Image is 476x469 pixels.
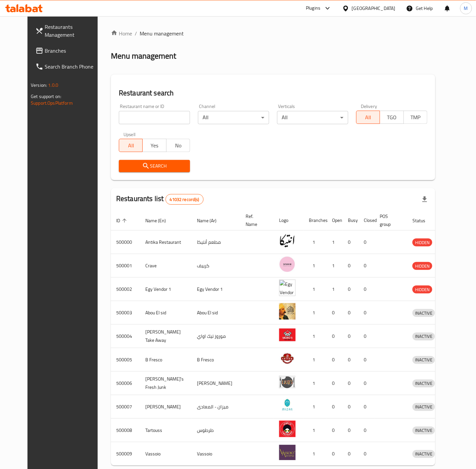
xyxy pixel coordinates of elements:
span: 41032 record(s) [166,196,203,203]
td: 500009 [111,442,140,466]
td: كرييف [192,254,240,278]
td: 500003 [111,301,140,325]
span: INACTIVE [412,450,435,458]
span: All [122,141,140,150]
td: 0 [327,442,343,466]
img: Tartouss [279,421,296,437]
td: 0 [343,278,358,301]
td: [PERSON_NAME] Take Away [140,325,192,348]
td: 0 [327,395,343,419]
label: Upsell [123,132,136,137]
nav: breadcrumb [111,29,435,37]
button: TGO [380,111,404,124]
span: INACTIVE [412,309,435,317]
span: Restaurants Management [45,23,102,39]
input: Search for restaurant name or ID.. [119,111,190,124]
img: Moro's Take Away [279,327,296,343]
img: Abou El sid [279,303,296,320]
label: Delivery [361,104,377,109]
span: HIDDEN [412,262,432,270]
th: Closed [358,210,374,231]
td: 1 [304,254,327,278]
td: 500006 [111,372,140,395]
td: 0 [343,419,358,442]
td: B Fresco [192,348,240,372]
div: All [277,111,348,124]
td: 0 [358,278,374,301]
th: Open [327,210,343,231]
td: 0 [327,325,343,348]
button: No [166,139,190,152]
td: مطعم أنتيكا [192,231,240,254]
td: 500005 [111,348,140,372]
td: 500002 [111,278,140,301]
td: Antika Restaurant [140,231,192,254]
span: ID [116,217,129,225]
table: enhanced table [111,210,466,466]
span: POS group [380,212,399,228]
span: Status [412,217,434,225]
span: No [169,141,187,150]
td: Crave [140,254,192,278]
a: Support.OpsPlatform [31,99,73,107]
td: 500001 [111,254,140,278]
div: All [198,111,269,124]
td: 0 [327,419,343,442]
td: 0 [358,372,374,395]
td: 0 [343,348,358,372]
img: Egy Vendor 1 [279,280,296,296]
td: 1 [327,254,343,278]
h2: Menu management [111,51,176,61]
span: INACTIVE [412,403,435,411]
td: 0 [358,231,374,254]
button: Search [119,160,190,172]
div: [GEOGRAPHIC_DATA] [352,5,396,12]
td: B Fresco [140,348,192,372]
td: 1 [304,372,327,395]
div: INACTIVE [412,309,435,317]
td: [PERSON_NAME] [192,372,240,395]
td: 500007 [111,395,140,419]
th: Busy [343,210,358,231]
span: Yes [145,141,164,150]
span: TGO [383,113,401,122]
span: INACTIVE [412,380,435,387]
td: 500004 [111,325,140,348]
div: HIDDEN [412,286,432,293]
th: Logo [274,210,304,231]
span: Menu management [140,29,184,37]
span: INACTIVE [412,333,435,340]
a: Branches [30,43,107,59]
div: INACTIVE [412,356,435,364]
a: Home [111,29,132,37]
span: Search Branch Phone [45,63,102,71]
div: Export file [417,191,433,207]
td: 0 [358,419,374,442]
td: 500000 [111,231,140,254]
img: B Fresco [279,350,296,367]
a: Restaurants Management [30,19,107,43]
td: 1 [304,231,327,254]
h2: Restaurant search [119,88,427,98]
div: Plugins [306,4,320,12]
th: Branches [304,210,327,231]
img: Vassoio [279,444,296,461]
td: 0 [327,372,343,395]
td: 1 [304,278,327,301]
span: Get support on: [31,92,61,101]
td: 1 [304,442,327,466]
span: INACTIVE [412,427,435,434]
td: Tartouss [140,419,192,442]
td: 1 [327,278,343,301]
div: Total records count [166,194,204,205]
td: 1 [327,231,343,254]
td: طرطوس [192,419,240,442]
span: Name (En) [145,217,174,225]
td: 0 [358,301,374,325]
td: 0 [358,348,374,372]
span: INACTIVE [412,356,435,364]
span: M [464,5,468,12]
